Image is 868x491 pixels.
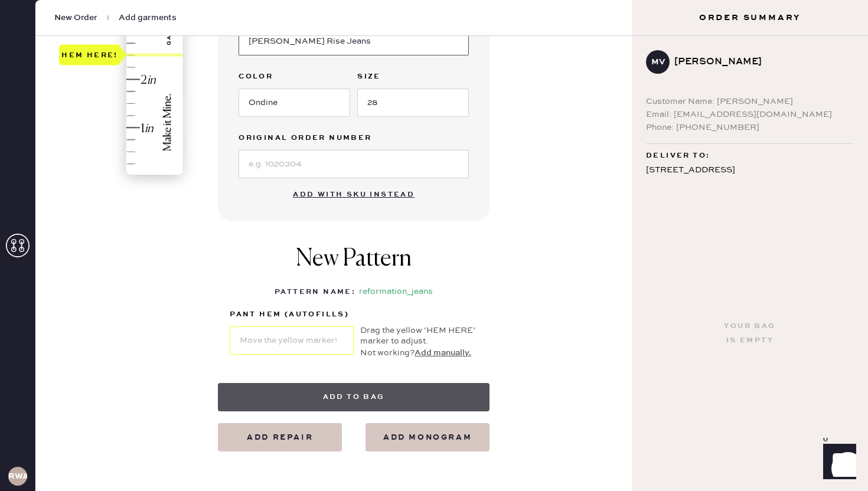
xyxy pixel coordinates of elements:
[812,438,863,489] iframe: Front Chat
[230,326,354,355] input: Move the yellow marker!
[54,12,97,24] span: New Order
[651,58,665,66] h3: MV
[646,108,854,121] div: Email: [EMAIL_ADDRESS][DOMAIN_NAME]
[357,89,469,117] input: e.g. 30R
[646,121,854,134] div: Phone: [PHONE_NUMBER]
[359,285,433,299] div: reformation_jeans
[239,150,469,178] input: e.g. 1020304
[366,423,490,451] button: add monogram
[357,70,469,84] label: Size
[218,423,342,451] button: Add repair
[239,27,469,55] input: e.g. Daisy 2 Pocket
[415,346,471,359] button: Add manually.
[239,89,350,117] input: e.g. Navy
[646,149,710,163] span: Deliver to:
[230,307,354,322] label: pant hem (autofills)
[8,472,27,480] h3: RWA
[632,12,868,24] h3: Order Summary
[275,285,355,299] div: Pattern Name :
[239,131,469,145] label: Original Order Number
[360,325,478,346] div: Drag the yellow ‘HEM HERE’ marker to adjust.
[119,12,177,24] span: Add garments
[218,383,490,411] button: Add to bag
[360,346,478,359] div: Not working?
[646,95,854,108] div: Customer Name: [PERSON_NAME]
[61,48,118,62] div: Hem here!
[724,319,775,348] div: Your bag is empty
[296,245,412,285] h1: New Pattern
[286,183,422,207] button: Add with SKU instead
[239,70,350,84] label: Color
[646,163,854,208] div: [STREET_ADDRESS] Apt 2C [GEOGRAPHIC_DATA] , NY 11211
[674,55,844,69] div: [PERSON_NAME]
